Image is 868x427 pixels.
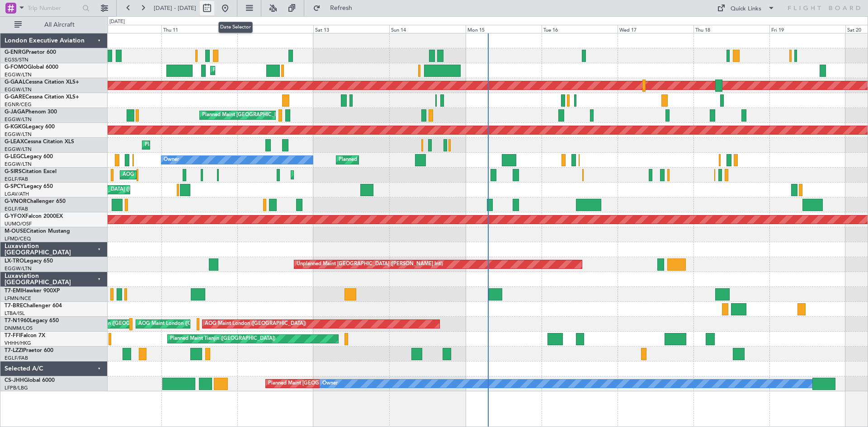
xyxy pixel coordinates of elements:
a: EGLF/FAB [5,355,28,361]
span: G-SPCY [5,184,24,189]
a: EGLF/FAB [5,176,28,183]
input: Trip Number [28,1,80,15]
span: G-ENRG [5,50,26,55]
a: LFPB/LBG [5,385,28,391]
a: G-SIRSCitation Excel [5,169,57,174]
div: Planned Maint [GEOGRAPHIC_DATA] ([GEOGRAPHIC_DATA]) [293,168,436,182]
div: Planned Maint [GEOGRAPHIC_DATA] ([GEOGRAPHIC_DATA]) [145,138,287,152]
span: LX-TRO [5,258,24,264]
a: G-SPCYLegacy 650 [5,184,53,189]
a: G-ENRGPraetor 600 [5,50,56,55]
span: [DATE] - [DATE] [154,4,196,12]
div: AOG Maint London ([GEOGRAPHIC_DATA]) [205,317,306,331]
a: EGNR/CEG [5,101,32,108]
a: EGGW/LTN [5,116,32,123]
a: M-OUSECitation Mustang [5,229,70,234]
div: Tue 16 [542,25,618,33]
button: Quick Links [712,1,779,15]
a: G-VNORChallenger 650 [5,199,66,204]
span: All Aircraft [24,22,95,28]
a: T7-BREChallenger 604 [5,303,62,309]
span: G-VNOR [5,199,27,204]
div: Planned Maint Tianjin ([GEOGRAPHIC_DATA]) [170,332,275,346]
a: EGSS/STN [5,56,28,63]
span: G-YFOX [5,214,25,219]
a: T7-FFIFalcon 7X [5,333,45,338]
div: Wed 10 [85,25,161,33]
div: Owner [322,377,338,390]
a: EGGW/LTN [5,146,32,153]
div: Wed 17 [618,25,693,33]
span: M-OUSE [5,229,26,234]
span: G-SIRS [5,169,22,174]
a: DNMM/LOS [5,325,33,332]
a: CS-JHHGlobal 6000 [5,378,55,383]
a: G-FOMOGlobal 6000 [5,65,58,70]
div: Unplanned Maint [GEOGRAPHIC_DATA] ([PERSON_NAME] Intl) [297,258,443,271]
a: T7-EMIHawker 900XP [5,288,60,294]
a: EGGW/LTN [5,265,32,272]
a: EGGW/LTN [5,131,32,138]
a: VHHH/HKG [5,340,31,347]
div: AOG Maint [PERSON_NAME] [123,168,191,182]
a: LTBA/ISL [5,310,25,317]
span: G-JAGA [5,109,25,115]
div: Thu 11 [161,25,237,33]
span: G-GAAL [5,80,25,85]
div: [DATE] [109,18,125,26]
span: G-KGKG [5,124,26,130]
div: Fri 12 [237,25,313,33]
a: T7-N1960Legacy 650 [5,318,59,324]
span: G-LEGC [5,154,24,160]
span: T7-BRE [5,303,23,309]
a: UUMO/OSF [5,221,32,227]
span: T7-EMI [5,288,22,294]
div: Planned Maint [GEOGRAPHIC_DATA] ([GEOGRAPHIC_DATA]) [213,64,355,77]
div: Planned Maint [GEOGRAPHIC_DATA] ([GEOGRAPHIC_DATA]) [268,377,410,390]
div: AOG Maint London ([GEOGRAPHIC_DATA]) [66,317,167,331]
a: G-YFOXFalcon 2000EX [5,214,63,219]
a: G-JAGAPhenom 300 [5,109,57,115]
div: Planned Maint [GEOGRAPHIC_DATA] ([GEOGRAPHIC_DATA]) [202,108,344,122]
a: G-GAALCessna Citation XLS+ [5,80,79,85]
div: Mon 15 [466,25,542,33]
a: G-LEGCLegacy 600 [5,154,53,160]
a: EGLF/FAB [5,206,28,212]
a: EGGW/LTN [5,86,32,93]
div: Quick Links [731,5,761,14]
button: All Aircraft [10,18,98,32]
div: Sat 13 [313,25,389,33]
span: Refresh [322,5,360,11]
div: Owner [164,153,179,167]
a: G-GARECessna Citation XLS+ [5,94,79,100]
div: Thu 18 [693,25,769,33]
div: Date Selector [218,22,253,33]
a: EGGW/LTN [5,71,32,78]
a: LGAV/ATH [5,191,29,197]
div: Sun 14 [389,25,465,33]
span: T7-N1960 [5,318,30,324]
a: LFMN/NCE [5,295,31,302]
a: LX-TROLegacy 650 [5,258,53,264]
div: AOG Maint London ([GEOGRAPHIC_DATA]) [138,317,240,331]
span: T7-LZZI [5,348,23,353]
span: T7-FFI [5,333,20,338]
a: LFMD/CEQ [5,235,31,242]
div: Fri 19 [769,25,845,33]
button: Refresh [309,1,363,15]
div: Planned Maint [GEOGRAPHIC_DATA] ([GEOGRAPHIC_DATA]) [339,153,481,167]
span: G-LEAX [5,139,24,145]
a: G-LEAXCessna Citation XLS [5,139,74,145]
a: G-KGKGLegacy 600 [5,124,55,130]
span: CS-JHH [5,378,24,383]
a: T7-LZZIPraetor 600 [5,348,53,353]
a: EGGW/LTN [5,161,32,168]
span: G-FOMO [5,65,28,70]
span: G-GARE [5,94,25,100]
